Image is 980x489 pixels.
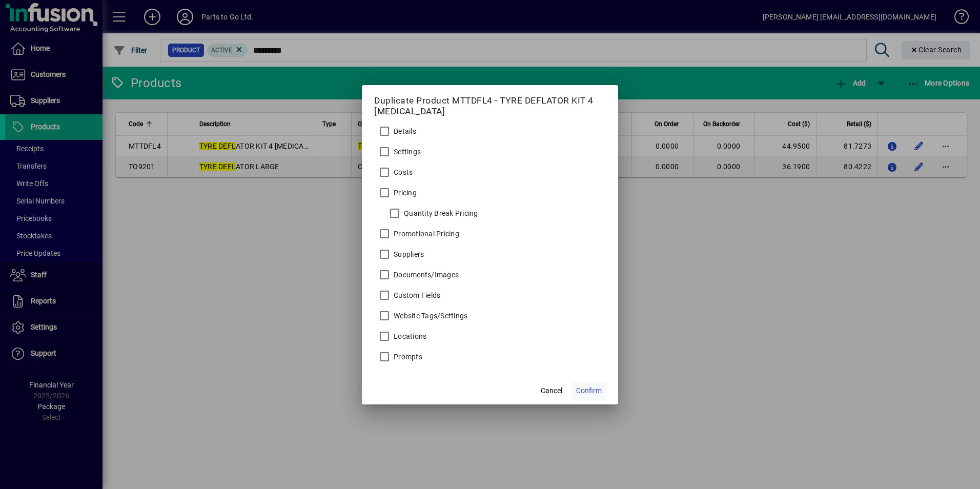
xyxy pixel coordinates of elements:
[392,270,459,280] label: Documents/Images
[392,229,459,239] label: Promotional Pricing
[535,382,568,400] button: Cancel
[392,126,416,136] label: Details
[392,249,424,259] label: Suppliers
[541,385,562,396] span: Cancel
[392,147,421,157] label: Settings
[392,167,413,177] label: Costs
[392,311,467,321] label: Website Tags/Settings
[374,95,606,117] h5: Duplicate Product MTTDFL4 - TYRE DEFLATOR KIT 4 [MEDICAL_DATA]
[392,188,417,198] label: Pricing
[392,290,440,300] label: Custom Fields
[572,382,606,400] button: Confirm
[392,352,422,362] label: Prompts
[576,385,602,396] span: Confirm
[402,208,478,218] label: Quantity Break Pricing
[392,331,426,341] label: Locations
